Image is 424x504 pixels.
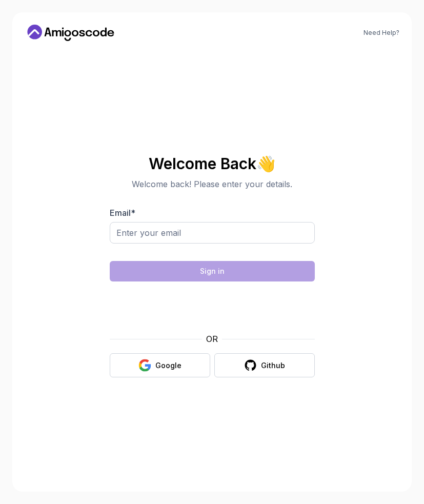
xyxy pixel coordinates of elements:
[110,353,210,377] button: Google
[206,333,218,345] p: OR
[110,155,315,172] h2: Welcome Back
[25,25,117,41] a: Home link
[155,360,181,371] div: Google
[200,266,225,276] div: Sign in
[110,208,135,218] label: Email *
[135,288,290,327] iframe: Widget containing checkbox for hCaptcha security challenge
[214,353,315,377] button: Github
[110,178,315,190] p: Welcome back! Please enter your details.
[256,155,276,172] span: 👋
[364,29,399,37] a: Need Help?
[261,360,285,371] div: Github
[110,222,315,244] input: Enter your email
[110,261,315,281] button: Sign in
